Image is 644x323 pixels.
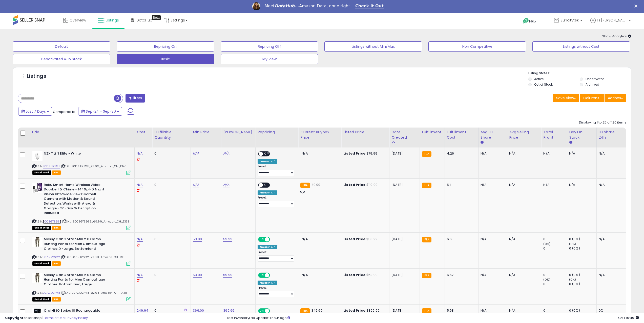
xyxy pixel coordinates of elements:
[391,273,412,277] div: [DATE]
[569,242,576,246] small: (0%)
[586,82,599,87] label: Archived
[569,151,592,156] div: N/A
[264,4,351,9] div: Meet Amazon Data, done right.
[154,151,187,156] div: 0
[43,255,60,259] a: B07JJXV6G2
[602,34,631,39] span: Show Analytics
[78,107,122,116] button: Sep-24 - Sep-30
[509,130,539,140] div: Avg Selling Price
[391,151,412,156] div: [DATE]
[127,13,156,28] a: DataHub
[223,237,232,242] a: 59.99
[569,237,596,241] div: 0 (0%)
[258,165,294,176] div: Preset:
[569,273,596,277] div: 0 (0%)
[509,237,537,241] div: N/A
[154,273,187,277] div: 0
[53,109,76,114] span: Compared to:
[94,13,123,28] a: Listings
[259,273,265,277] span: ON
[227,316,639,320] div: Last InventoryLab Update: 1 hour ago.
[543,183,563,187] div: N/A
[193,151,199,156] a: N/A
[193,272,202,278] a: 53.99
[193,182,199,187] a: N/A
[223,182,229,187] a: N/A
[43,219,61,224] a: B0CZGTZ5G5
[263,183,271,187] span: OFF
[223,272,232,278] a: 59.99
[543,273,567,277] div: 0
[543,246,567,251] div: 0
[106,18,119,23] span: Listings
[5,315,24,320] strong: Copyright
[543,242,550,246] small: (0%)
[32,183,131,230] div: ASIN:
[137,130,150,135] div: Cost
[580,94,604,102] button: Columns
[599,130,624,140] div: BB Share 24h.
[32,237,43,247] img: 41SjvsCitWL._SL40_.jpg
[13,41,110,52] button: Default
[86,109,116,114] span: Sep-24 - Sep-30
[258,196,294,207] div: Preset:
[583,95,599,101] span: Columns
[18,107,52,116] button: Last 7 Days
[422,130,442,135] div: Fulfillment
[44,273,105,288] b: Mossy Oak Cotton Mill 2.0 Camo Hunting Pants for Men Camouflage Clothes, Bottomland, Large
[43,291,60,295] a: B07JJDC4V8
[52,261,61,266] span: FBA
[269,273,277,277] span: OFF
[259,237,265,242] span: ON
[447,273,474,277] div: 6.67
[569,246,596,251] div: 0 (0%)
[154,130,189,140] div: Fulfillable Quantity
[534,82,553,87] label: Out of Stock
[311,182,321,187] span: 49.99
[31,130,132,135] div: Title
[302,237,308,241] span: N/A
[422,237,431,242] small: FBA
[569,140,572,145] small: Days In Stock.
[599,273,622,277] div: N/A
[32,273,131,301] div: ASIN:
[221,41,318,52] button: Repricing Off
[43,164,60,168] a: B0DPJFZPGF
[258,251,294,262] div: Preset:
[343,151,385,156] div: $79.99
[509,151,537,156] div: N/A
[543,151,563,156] div: N/A
[529,19,536,23] span: Help
[343,273,385,277] div: $53.99
[528,71,631,76] p: Listing States:
[154,237,187,241] div: 0
[269,237,277,242] span: OFF
[634,5,639,8] div: Close
[32,297,51,302] span: All listings that are currently out of stock and unavailable for purchase on Amazon
[44,151,105,157] b: NZXT Lift Elite - White
[5,316,88,320] div: seller snap | |
[509,183,537,187] div: N/A
[32,226,51,230] span: All listings that are currently out of stock and unavailable for purchase on Amazon
[136,18,152,23] span: DataHub
[481,183,503,187] div: N/A
[258,190,277,195] div: Amazon AI *
[543,130,565,140] div: Total Profit
[137,151,143,156] a: N/A
[52,226,61,230] span: FBA
[586,77,605,81] label: Deactivated
[62,219,129,223] span: | SKU: B0CZGTZ5G5_69.99_Amazon_CH_D133
[300,130,339,140] div: Current Buybox Price
[258,245,277,249] div: Amazon AI *
[324,41,422,52] button: Listings without Min/Max
[343,183,385,187] div: $119.99
[553,94,579,102] button: Save View
[26,109,46,114] span: Last 7 Days
[32,170,51,175] span: All listings that are currently out of stock and unavailable for purchase on Amazon
[343,272,366,277] b: Listed Price:
[258,286,294,297] div: Preset:
[428,41,526,52] button: Non Competitive
[543,282,567,286] div: 0
[599,151,622,156] div: N/A
[32,183,43,193] img: 41XlfgMYSkL._SL40_.jpg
